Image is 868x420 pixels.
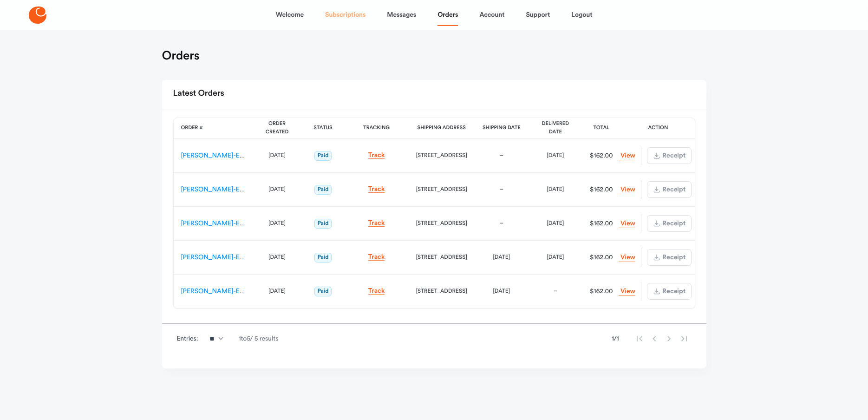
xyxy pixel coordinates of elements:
[181,152,274,159] a: [PERSON_NAME]-ES-00154558
[571,4,592,26] a: Logout
[586,151,617,160] div: $162.00
[181,220,276,227] a: [PERSON_NAME]-ES-00089959
[661,152,685,159] span: Receipt
[619,185,635,194] a: View
[437,4,458,26] a: Orders
[239,334,279,343] span: 1 to 5 / 5 results
[647,283,692,300] button: Receipt
[647,249,692,266] button: Receipt
[647,215,692,232] button: Receipt
[529,118,582,139] th: Delivered Date
[416,219,467,228] div: [STREET_ADDRESS]
[173,85,224,102] h2: Latest Orders
[368,288,385,295] a: Track
[302,118,345,139] th: Status
[368,152,385,159] a: Track
[174,118,253,139] th: Order #
[586,287,617,296] div: $162.00
[253,118,302,139] th: Order Created
[368,186,385,193] a: Track
[368,254,385,261] a: Track
[482,253,521,262] div: [DATE]
[260,253,294,262] div: [DATE]
[416,185,467,194] div: [STREET_ADDRESS]
[260,219,294,228] div: [DATE]
[475,118,529,139] th: Shipping Date
[619,253,635,262] a: View
[612,334,619,343] span: 1 / 1
[586,185,617,194] div: $162.00
[479,4,504,26] a: Account
[582,118,620,139] th: Total
[260,185,294,194] div: [DATE]
[314,253,332,262] span: Paid
[260,287,294,296] div: [DATE]
[416,253,467,262] div: [STREET_ADDRESS]
[661,288,685,295] span: Receipt
[314,219,332,229] span: Paid
[416,287,467,296] div: [STREET_ADDRESS]
[619,151,635,160] a: View
[368,220,385,227] a: Track
[181,254,274,261] a: [PERSON_NAME]-ES-00055251
[314,287,332,296] span: Paid
[181,186,274,193] a: [PERSON_NAME]-ES-00127268
[416,151,467,160] div: [STREET_ADDRESS]
[647,147,692,164] button: Receipt
[181,288,276,295] a: [PERSON_NAME]-ES-00025030
[387,4,416,26] a: Messages
[536,151,575,160] div: [DATE]
[536,219,575,228] div: [DATE]
[276,4,304,26] a: Welcome
[345,118,409,139] th: Tracking
[482,185,521,194] div: –
[162,48,200,63] h1: Orders
[661,220,685,227] span: Receipt
[482,151,521,160] div: –
[325,4,365,26] a: Subscriptions
[536,253,575,262] div: [DATE]
[536,185,575,194] div: [DATE]
[661,254,685,261] span: Receipt
[586,253,617,262] div: $162.00
[482,287,521,296] div: [DATE]
[260,151,294,160] div: [DATE]
[536,287,575,296] div: –
[619,287,635,296] a: View
[482,219,521,228] div: –
[647,181,692,198] button: Receipt
[409,118,475,139] th: Shipping Address
[314,151,332,161] span: Paid
[586,219,617,228] div: $162.00
[314,185,332,195] span: Paid
[177,334,198,343] span: Entries:
[661,186,685,193] span: Receipt
[526,4,550,26] a: Support
[619,219,635,228] a: View
[620,118,696,139] th: Action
